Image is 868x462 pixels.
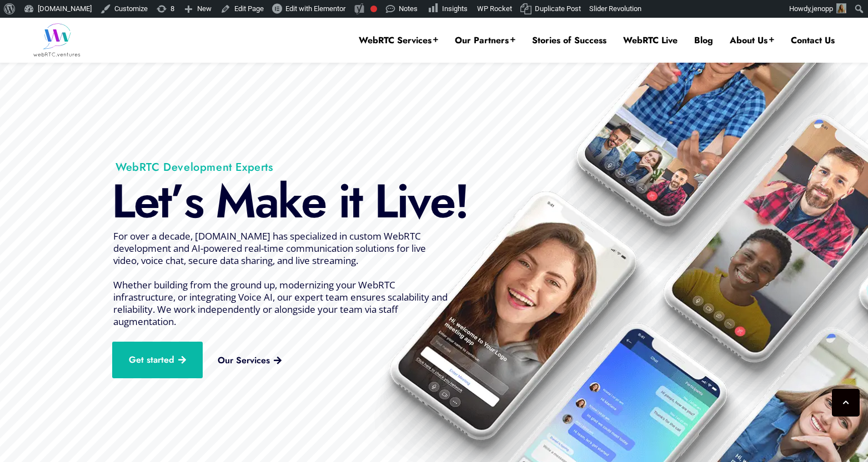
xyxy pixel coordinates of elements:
[112,342,203,378] a: Get started
[397,176,408,226] div: i
[694,34,713,47] a: Blog
[338,176,349,226] div: i
[359,34,438,47] a: WebRTC Services
[215,176,255,226] div: M
[158,176,170,226] div: t
[623,34,678,47] a: WebRTC Live
[134,176,158,226] div: e
[112,176,134,226] div: L
[33,23,81,57] img: WebRTC.ventures
[532,34,606,47] a: Stories of Success
[255,176,278,226] div: a
[791,34,835,47] a: Contact Us
[285,4,345,13] span: Edit with Elementor
[349,176,362,226] div: t
[370,6,377,12] div: Needs improvement
[454,176,468,226] div: !
[589,4,641,13] span: Slider Revolution
[301,176,325,226] div: e
[113,278,448,328] span: Whether building from the ground up, modernizing your WebRTC infrastructure, or integrating Voice...
[278,176,301,226] div: k
[442,4,468,13] span: Insights
[430,176,454,226] div: e
[201,347,298,374] a: Our Services
[455,34,515,47] a: Our Partners
[408,176,430,226] div: v
[730,34,774,47] a: About Us
[374,176,397,226] div: L
[82,160,448,174] h1: WebRTC Development Experts
[812,4,833,13] span: jenopp
[170,176,184,226] div: ’
[184,176,203,226] div: s
[113,230,448,328] span: For over a decade, [DOMAIN_NAME] has specialized in custom WebRTC development and AI-powered real...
